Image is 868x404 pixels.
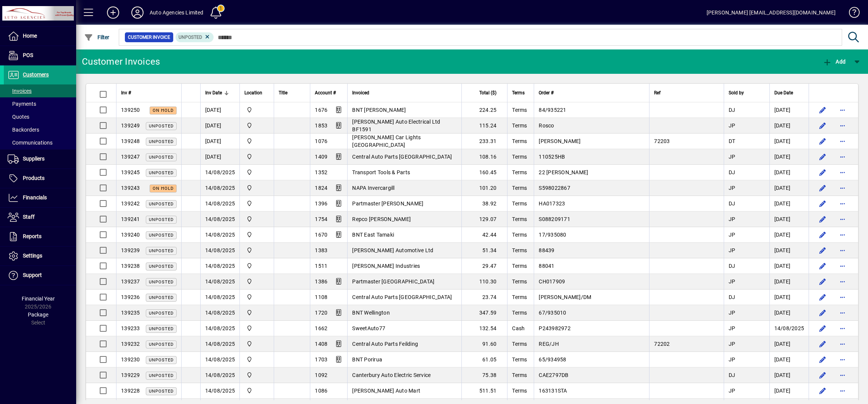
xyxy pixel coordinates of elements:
button: More options [836,369,849,381]
td: 224.25 [461,102,507,118]
span: DJ [729,107,736,113]
span: Rangiora [244,293,269,301]
mat-chip: Customer Invoice Status: Unposted [176,32,214,42]
span: Suppliers [23,156,45,162]
button: Edit [817,307,829,319]
span: DJ [729,200,736,207]
td: 14/08/2025 [200,227,240,243]
span: 139249 [121,122,140,129]
td: 108.16 [461,149,507,165]
span: Unposted [149,248,174,253]
span: Backorders [8,127,39,133]
span: Central Auto Parts [GEOGRAPHIC_DATA] [352,294,452,300]
button: Profile [125,6,150,19]
span: Order # [539,89,554,97]
span: Invoiced [352,89,369,97]
span: Unposted [149,170,174,175]
a: Communications [4,136,76,149]
td: 14/08/2025 [200,367,240,383]
span: Terms [512,107,527,113]
span: JP [729,122,736,129]
span: Staff [23,214,35,220]
td: 14/08/2025 [200,305,240,321]
span: Terms [512,263,527,269]
td: 14/08/2025 [769,321,809,336]
td: 14/08/2025 [200,243,240,258]
button: More options [836,135,849,147]
span: JP [729,154,736,160]
button: More options [836,104,849,116]
span: Cash [512,325,525,331]
button: Edit [817,229,829,241]
div: Sold by [729,89,765,97]
button: More options [836,291,849,303]
a: Payments [4,97,76,110]
td: [DATE] [769,336,809,352]
span: [PERSON_NAME] Car Lights [GEOGRAPHIC_DATA] [352,134,421,148]
span: HA017323 [539,200,565,207]
td: 14/08/2025 [200,352,240,367]
span: NAPA Invercargill [352,185,394,191]
span: JP [729,341,736,347]
td: 29.47 [461,258,507,274]
button: Edit [817,338,829,350]
button: Edit [817,151,829,163]
span: 1408 [315,341,327,347]
div: [PERSON_NAME] [EMAIL_ADDRESS][DOMAIN_NAME] [707,6,836,19]
span: 67/935010 [539,310,566,316]
span: [PERSON_NAME]/DM [539,294,591,300]
span: Financial Year [22,296,55,302]
span: 1352 [315,169,327,175]
span: 1383 [315,247,327,253]
span: 139243 [121,185,140,191]
span: S598022867 [539,185,570,191]
span: 139240 [121,232,140,238]
span: Partmaster [GEOGRAPHIC_DATA] [352,278,434,285]
div: Title [279,89,305,97]
span: 139250 [121,107,140,113]
span: 17/935080 [539,232,566,238]
span: 110525HB [539,154,565,160]
a: Invoices [4,84,76,97]
span: Terms [512,138,527,144]
button: Add [101,6,125,19]
span: Reports [23,233,41,239]
button: Edit [817,353,829,366]
span: BNT [PERSON_NAME] [352,107,406,113]
button: More options [836,244,849,256]
span: Terms [512,247,527,253]
span: Rangiora [244,121,269,130]
span: Unposted [149,280,174,285]
span: Sold by [729,89,744,97]
button: More options [836,182,849,194]
a: Support [4,266,76,285]
span: Terms [512,294,527,300]
span: Products [23,175,45,181]
button: Edit [817,182,829,194]
span: Rangiora [244,340,269,348]
span: Terms [512,122,527,129]
button: Edit [817,197,829,210]
span: Settings [23,253,42,259]
span: Unposted [149,326,174,331]
span: 1676 [315,107,327,113]
span: Rangiora [244,324,269,332]
button: More options [836,338,849,350]
a: Suppliers [4,150,76,169]
div: Ref [654,89,719,97]
a: Settings [4,247,76,266]
span: 139230 [121,356,140,363]
td: [DATE] [769,196,809,212]
td: [DATE] [769,212,809,227]
span: On hold [153,186,174,191]
td: 14/08/2025 [200,336,240,352]
td: 129.07 [461,212,507,227]
span: Terms [512,356,527,363]
span: [PERSON_NAME] Industries [352,263,420,269]
span: Repco [PERSON_NAME] [352,216,411,222]
td: 110.30 [461,274,507,289]
span: 1409 [315,154,327,160]
span: Rangiora [244,262,269,270]
button: Edit [817,369,829,381]
span: Title [279,89,287,97]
